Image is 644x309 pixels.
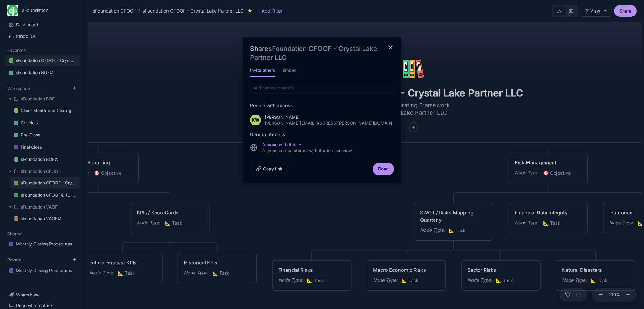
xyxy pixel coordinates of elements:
[250,163,288,175] button: Copy link
[250,45,377,61] span: sFoundation CFOOF - Crystal Lake Partner LLC
[250,103,394,109] h5: People with access
[283,67,297,78] h5: Embed
[373,163,394,175] button: Done
[265,115,408,119] div: [PERSON_NAME]
[253,85,320,91] input: Add names or emails
[265,121,408,125] div: [PERSON_NAME][EMAIL_ADDRESS][PERSON_NAME][DOMAIN_NAME]
[250,44,394,61] h3: Share
[387,44,394,51] button: close modal
[250,132,394,138] h5: General Access
[262,148,352,153] div: Anyone on the Internet with the link can view
[250,115,261,125] div: KW
[262,142,302,147] button: Anyone with link
[250,67,275,78] h5: Invite others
